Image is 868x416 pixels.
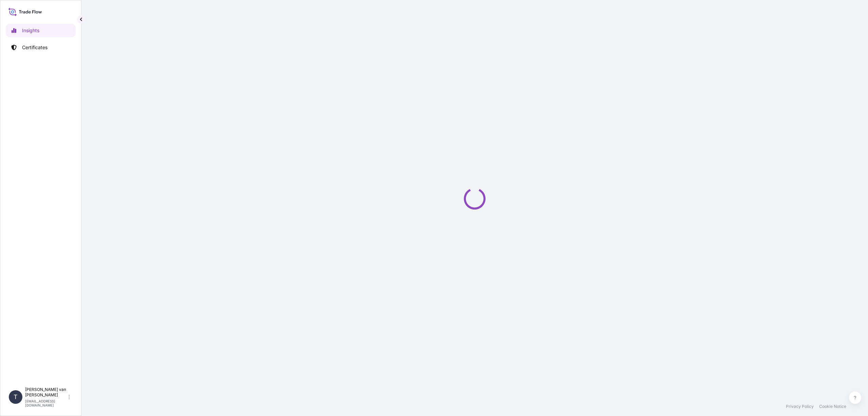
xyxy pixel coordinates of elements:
[14,394,18,400] span: T
[6,24,76,37] a: Insights
[25,387,67,398] p: [PERSON_NAME] van [PERSON_NAME]
[22,44,47,51] p: Certificates
[25,399,67,407] p: [EMAIL_ADDRESS][DOMAIN_NAME]
[786,404,814,409] a: Privacy Policy
[819,404,846,409] a: Cookie Notice
[22,27,39,34] p: Insights
[6,41,76,54] a: Certificates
